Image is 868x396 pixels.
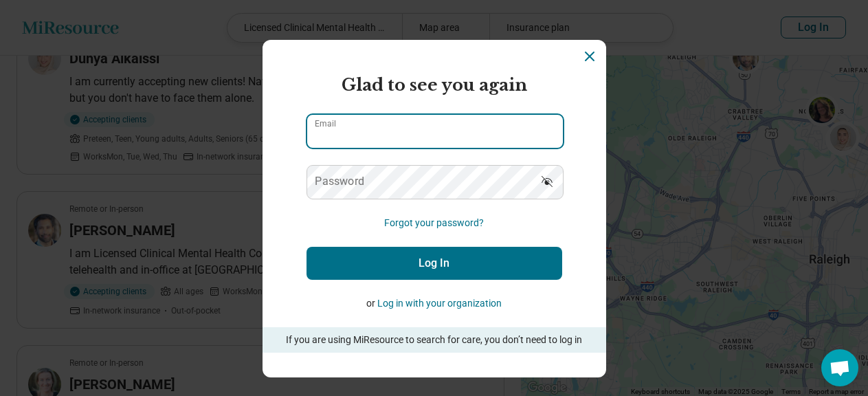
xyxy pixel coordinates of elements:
[307,296,562,311] p: or
[307,247,562,280] button: Log In
[581,48,598,65] button: Dismiss
[532,165,562,198] button: Show password
[315,176,364,187] label: Password
[377,296,502,311] button: Log in with your organization
[307,73,562,98] h2: Glad to see you again
[384,216,484,230] button: Forgot your password?
[315,120,336,128] label: Email
[263,40,606,377] section: Login Dialog
[282,333,587,347] p: If you are using MiResource to search for care, you don’t need to log in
